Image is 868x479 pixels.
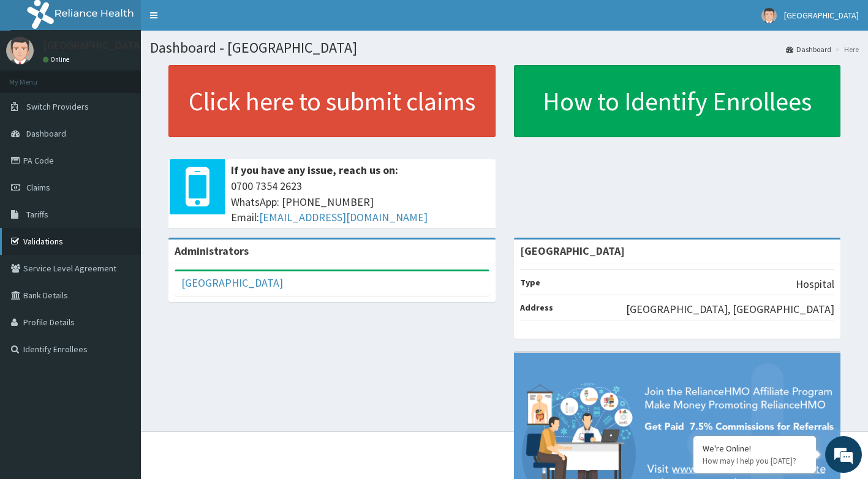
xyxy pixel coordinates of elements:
h1: Dashboard - [GEOGRAPHIC_DATA] [150,40,859,56]
b: Administrators [175,244,249,258]
div: We're Online! [703,443,807,454]
span: Tariffs [26,209,48,220]
a: Click here to submit claims [168,65,496,137]
span: Switch Providers [26,101,89,112]
span: Claims [26,182,50,193]
span: [GEOGRAPHIC_DATA] [784,10,859,21]
li: Here [832,44,859,55]
div: Chat with us now [64,69,206,85]
img: d_794563401_company_1708531726252_794563401 [23,61,50,92]
a: [EMAIL_ADDRESS][DOMAIN_NAME] [259,210,428,224]
p: How may I help you today? [703,456,807,466]
p: [GEOGRAPHIC_DATA], [GEOGRAPHIC_DATA] [626,301,834,317]
span: 0700 7354 2623 WhatsApp: [PHONE_NUMBER] Email: [231,178,489,225]
strong: [GEOGRAPHIC_DATA] [520,244,625,258]
b: Address [520,302,553,313]
b: Type [520,277,540,288]
a: How to Identify Enrollees [514,65,841,137]
img: User Image [6,37,34,64]
span: Dashboard [26,128,66,139]
a: [GEOGRAPHIC_DATA] [181,276,283,290]
a: Online [43,55,72,64]
img: User Image [761,8,777,23]
b: If you have any issue, reach us on: [231,163,398,177]
textarea: Type your message and hit 'Enter' [6,334,233,377]
a: Dashboard [786,44,831,55]
div: Minimize live chat window [201,6,230,36]
span: We're online! [71,154,169,278]
p: [GEOGRAPHIC_DATA] [43,40,144,51]
p: Hospital [796,276,834,292]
